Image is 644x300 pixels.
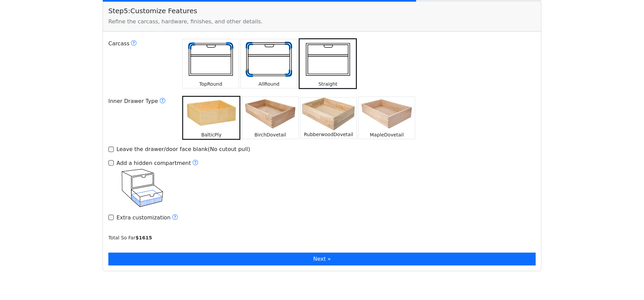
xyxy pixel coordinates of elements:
button: Top round corners V.S. all round corners [131,39,137,48]
button: MapleDovetail [358,97,415,139]
button: TopRound [182,39,239,89]
small: BirchDovetail [255,132,286,137]
input: Add a hidden compartment [108,160,114,166]
small: Straight [318,81,337,87]
button: Next » [108,253,536,265]
b: $ 1615 [135,235,152,240]
button: BalticPly [182,96,240,140]
button: RubberwoodDovetail [300,97,357,139]
img: AllRound [241,39,297,80]
button: Extra customization [172,213,178,222]
input: Leave the drawer/door face blank(No cutout pull) [108,147,114,152]
img: RubberwoodDovetail [300,98,357,130]
label: Extra customization [116,213,178,222]
img: BirchDovetail [242,97,298,131]
button: Straight [299,38,357,89]
label: Leave the drawer/door face blank(No cutout pull) [116,145,250,153]
h5: Step 5 : Customize Features [108,7,536,15]
div: Inner Drawer Type [104,94,177,140]
small: Total So Far [108,235,152,240]
img: MapleDovetail [359,97,415,131]
small: BalticPly [201,132,221,137]
img: Straight [300,39,356,80]
img: TopRound [183,39,239,80]
img: BalticPly [183,97,239,131]
img: Add a hidden compartment [116,168,167,208]
div: Carcass [104,37,177,89]
div: Refine the carcass, hardware, finishes, and other details. [108,18,536,26]
small: AllRound [259,81,280,87]
button: Can you do dovetail joint drawers? [159,97,166,106]
button: BirchDovetail [242,97,299,139]
div: Add a hidden compartment [116,159,198,168]
input: Extra customization [108,215,114,220]
button: AllRound [240,39,297,89]
button: Add a hidden compartmentAdd a hidden compartment [192,159,198,168]
label: Add a hidden compartment [116,159,198,208]
small: RubberwoodDovetail [304,132,353,137]
small: TopRound [199,81,222,87]
small: MapleDovetail [370,132,404,137]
